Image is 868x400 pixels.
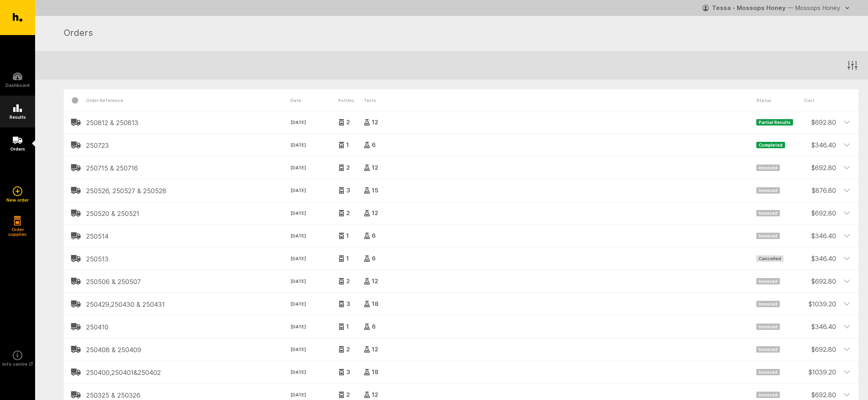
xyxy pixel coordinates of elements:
time: [DATE] [290,210,338,217]
span: Invoiced [756,165,780,171]
span: Invoiced [756,187,780,194]
span: 1 [345,256,349,261]
time: [DATE] [290,392,338,399]
header: 250715 & 250716[DATE]212Invoiced$692.80 [64,157,858,179]
span: 18 [370,370,379,375]
header: 250408 & 250409[DATE]212Invoiced$692.80 [64,338,858,361]
span: Invoiced [756,233,780,239]
h5: Dashboard [6,83,30,88]
div: $ 692.80 [804,157,836,173]
h2: 250520 & 250521 [86,210,290,217]
header: 250410[DATE]16Invoiced$346.40 [64,316,858,338]
header: 250429,250430 & 250431[DATE]318Invoiced$1039.20 [64,293,858,315]
header: 250514[DATE]16Invoiced$346.40 [64,225,858,247]
time: [DATE] [290,142,338,149]
h2: 250408 & 250409 [86,346,290,353]
h2: 250723 [86,142,290,149]
span: 12 [370,392,378,397]
span: 15 [370,188,379,193]
div: $ 692.80 [804,111,836,127]
div: $ 346.40 [804,225,836,241]
span: 6 [370,256,376,261]
time: [DATE] [290,165,338,172]
span: 12 [370,347,378,352]
time: [DATE] [290,233,338,240]
div: $ 1039.20 [804,361,836,377]
time: [DATE] [290,119,338,126]
h2: 250715 & 250716 [86,165,290,172]
span: 2 [345,211,350,216]
span: 2 [345,392,350,397]
h2: 250514 [86,233,290,240]
div: $ 1039.20 [804,293,836,309]
time: [DATE] [290,301,338,308]
time: [DATE] [290,187,338,194]
header: 250723[DATE]16Completed$346.40 [64,134,858,156]
div: $ 346.40 [804,134,836,150]
div: $ 692.80 [804,202,836,218]
span: 2 [345,120,350,125]
div: Date [290,89,338,111]
div: Status [756,89,804,111]
div: $ 346.40 [804,247,836,263]
span: — Mossops Honey [787,4,840,12]
span: 12 [370,165,378,170]
span: 18 [370,302,379,306]
span: Invoiced [756,278,780,284]
span: Completed [756,142,785,148]
span: 1 [345,233,349,238]
h2: 250526, 250527 & 250528 [86,187,290,194]
strong: Tessa - Mossops Honey [712,4,786,12]
div: Tests [364,89,756,111]
span: Invoiced [756,301,780,307]
span: Invoiced [756,346,780,353]
time: [DATE] [290,278,338,285]
h5: New order [6,198,29,202]
h5: Order supplies [6,227,30,237]
h5: Orders [10,147,25,151]
button: Tessa - Mossops Honey — Mossops Honey [702,2,852,14]
span: 1 [345,324,349,329]
span: 2 [345,279,350,284]
span: Partial Results [756,119,793,125]
header: 250506 & 250507[DATE]212Invoiced$692.80 [64,270,858,292]
span: 6 [370,324,376,329]
h2: 250513 [86,255,290,263]
span: Invoiced [756,210,780,216]
time: [DATE] [290,324,338,331]
h2: 250812 & 250813 [86,119,290,126]
span: 2 [345,165,350,170]
h2: 250429,250430 & 250431 [86,301,290,308]
h1: Orders [64,26,849,41]
span: 3 [345,370,350,375]
span: 6 [370,143,376,147]
span: Invoiced [756,324,780,330]
h2: 250410 [86,324,290,331]
span: Invoiced [756,392,780,398]
div: Cost [804,89,836,111]
time: [DATE] [290,369,338,376]
span: 12 [370,120,378,125]
span: Cancelled [756,255,783,262]
h2: 250400,250401&250402 [86,369,290,376]
header: 250400,250401&250402[DATE]318Invoiced$1039.20 [64,361,858,383]
header: 250513[DATE]16Cancelled$346.40 [64,247,858,270]
time: [DATE] [290,255,338,263]
span: 3 [345,302,350,306]
header: 250526, 250527 & 250528[DATE]315Invoiced$876.80 [64,179,858,202]
h2: 250506 & 250507 [86,278,290,285]
div: $ 692.80 [804,270,836,286]
div: $ 346.40 [804,316,836,331]
div: $ 692.80 [804,384,836,400]
div: $ 876.80 [804,179,836,195]
span: 3 [345,188,350,193]
h5: Info centre [2,362,33,367]
span: 12 [370,211,378,216]
span: 12 [370,279,378,284]
span: 6 [370,233,376,238]
span: 1 [345,143,349,147]
h5: Results [10,115,26,120]
div: Pottles [338,89,364,111]
span: 2 [345,347,350,352]
div: $ 692.80 [804,338,836,354]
